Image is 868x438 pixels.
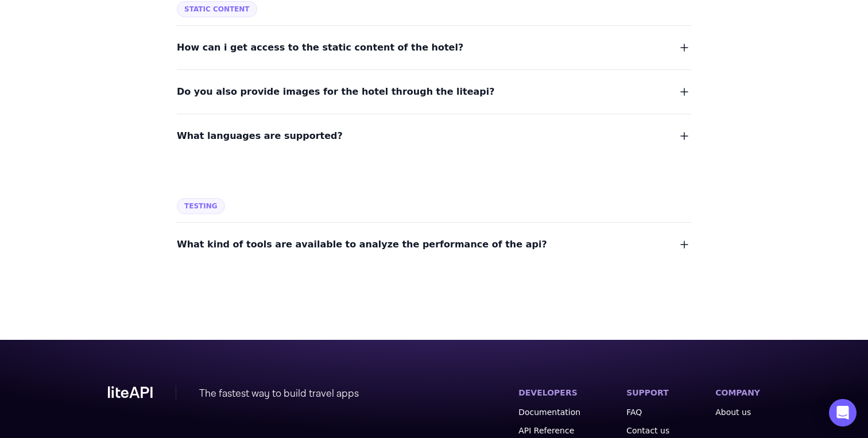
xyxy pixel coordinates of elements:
label: DEVELOPERS [518,388,578,397]
span: Do you also provide images for the hotel through the liteapi? [177,84,495,100]
a: Contact us [626,425,669,436]
button: What kind of tools are available to analyze the performance of the api? [177,237,691,253]
button: What languages are supported? [177,128,691,144]
span: What kind of tools are available to analyze the performance of the api? [177,237,547,253]
label: SUPPORT [626,388,669,397]
a: Documentation [518,406,580,418]
a: API Reference [518,425,580,436]
span: What languages are supported? [177,128,343,144]
a: FAQ [626,406,669,418]
span: Static Content [177,1,257,17]
label: COMPANY [715,388,760,397]
button: How can i get access to the static content of the hotel? [177,40,691,56]
button: Do you also provide images for the hotel through the liteapi? [177,84,691,100]
div: Open Intercom Messenger [829,399,857,427]
a: About us [715,406,760,418]
span: How can i get access to the static content of the hotel? [177,40,463,56]
span: Testing [177,198,225,214]
div: The fastest way to build travel apps [199,386,359,402]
